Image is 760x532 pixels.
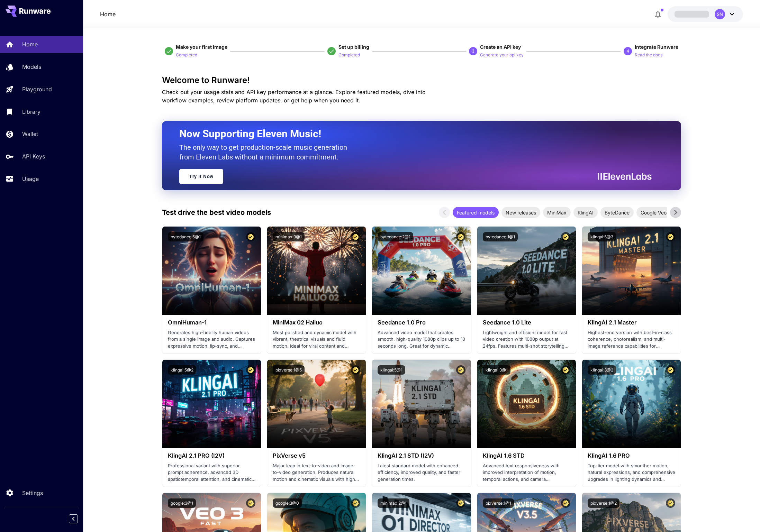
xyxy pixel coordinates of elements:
[666,498,675,508] button: Certified Model – Vetted for best performance and includes a commercial license.
[561,498,570,508] button: Certified Model – Vetted for best performance and includes a commercial license.
[22,40,38,48] p: Home
[483,365,510,375] button: klingai:3@1
[543,207,571,218] div: MiniMax
[168,329,255,350] p: Generates high-fidelity human videos from a single image and audio. Captures expressive motion, l...
[588,365,616,375] button: klingai:3@2
[338,51,360,59] button: Completed
[666,232,675,241] button: Certified Model – Vetted for best performance and includes a commercial license.
[588,452,675,459] h3: KlingAI 1.6 PRO
[162,207,271,218] p: Test drive the best video models
[168,452,255,459] h3: KlingAI 2.1 PRO (I2V)
[472,48,474,54] p: 3
[483,319,570,326] h3: Seedance 1.0 Lite
[267,360,366,448] img: alt
[600,209,634,216] span: ByteDance
[179,143,352,162] p: The only way to get production-scale music generation from Eleven Labs without a minimum commitment.
[378,498,409,508] button: minimax:2@1
[483,462,570,483] p: Advanced text responsiveness with improved interpretation of motion, temporal actions, and camera...
[351,498,360,508] button: Certified Model – Vetted for best performance and includes a commercial license.
[22,152,45,160] p: API Keys
[179,169,223,184] a: Try It Now
[22,63,41,71] p: Models
[100,10,116,18] a: Home
[543,209,571,216] span: MiniMax
[246,365,255,375] button: Certified Model – Vetted for best performance and includes a commercial license.
[273,365,305,375] button: pixverse:1@5
[483,498,514,508] button: pixverse:1@1
[22,489,43,497] p: Settings
[635,44,678,50] span: Integrate Runware
[267,227,366,315] img: alt
[378,329,465,350] p: Advanced video model that creates smooth, high-quality 1080p clips up to 10 seconds long. Great f...
[168,319,255,326] h3: OmniHuman‑1
[168,232,203,241] button: bytedance:5@1
[635,51,662,59] button: Read the docs
[561,232,570,241] button: Certified Model – Vetted for best performance and includes a commercial license.
[573,209,598,216] span: KlingAI
[636,209,671,216] span: Google Veo
[273,498,302,508] button: google:3@0
[582,360,681,448] img: alt
[378,452,465,459] h3: KlingAI 2.1 STD (I2V)
[480,44,521,50] span: Create an API key
[588,319,675,326] h3: KlingAI 2.1 Master
[273,232,305,241] button: minimax:3@1
[378,365,405,375] button: klingai:5@1
[477,360,576,448] img: alt
[501,207,540,218] div: New releases
[588,462,675,483] p: Top-tier model with smoother motion, natural expressions, and comprehensive upgrades in lighting ...
[501,209,540,216] span: New releases
[582,227,681,315] img: alt
[668,6,743,22] button: SN
[338,52,360,58] p: Completed
[483,452,570,459] h3: KlingAI 1.6 STD
[480,52,524,58] p: Generate your api key
[600,207,634,218] div: ByteDance
[273,329,360,350] p: Most polished and dynamic model with vibrant, theatrical visuals and fluid motion. Ideal for vira...
[351,365,360,375] button: Certified Model – Vetted for best performance and includes a commercial license.
[176,51,197,59] button: Completed
[561,365,570,375] button: Certified Model – Vetted for best performance and includes a commercial license.
[162,75,681,85] h3: Welcome to Runware!
[456,498,465,508] button: Certified Model – Vetted for best performance and includes a commercial license.
[635,52,662,58] p: Read the docs
[627,48,629,54] p: 4
[176,52,197,58] p: Completed
[168,498,196,508] button: google:3@1
[273,462,360,483] p: Major leap in text-to-video and image-to-video generation. Produces natural motion and cinematic ...
[351,232,360,241] button: Certified Model – Vetted for best performance and includes a commercial license.
[456,365,465,375] button: Certified Model – Vetted for best performance and includes a commercial license.
[666,365,675,375] button: Certified Model – Vetted for best performance and includes a commercial license.
[588,498,619,508] button: pixverse:1@2
[162,227,261,315] img: alt
[338,44,369,50] span: Set up billing
[453,209,499,216] span: Featured models
[588,232,616,241] button: klingai:5@3
[378,462,465,483] p: Latest standard model with enhanced efficiency, improved quality, and faster generation times.
[162,360,261,448] img: alt
[453,207,499,218] div: Featured models
[273,319,360,326] h3: MiniMax 02 Hailuo
[162,89,426,104] span: Check out your usage stats and API key performance at a glance. Explore featured models, dive int...
[246,498,255,508] button: Certified Model – Vetted for best performance and includes a commercial license.
[378,232,413,241] button: bytedance:2@1
[69,514,78,523] button: Collapse sidebar
[456,232,465,241] button: Certified Model – Vetted for best performance and includes a commercial license.
[22,130,38,138] p: Wallet
[22,175,39,183] p: Usage
[372,360,471,448] img: alt
[636,207,671,218] div: Google Veo
[246,232,255,241] button: Certified Model – Vetted for best performance and includes a commercial license.
[573,207,598,218] div: KlingAI
[168,462,255,483] p: Professional variant with superior prompt adherence, advanced 3D spatiotemporal attention, and ci...
[477,227,576,315] img: alt
[179,127,646,140] h2: Now Supporting Eleven Music!
[176,44,227,50] span: Make your first image
[74,513,83,525] div: Collapse sidebar
[483,232,518,241] button: bytedance:1@1
[22,85,52,93] p: Playground
[378,319,465,326] h3: Seedance 1.0 Pro
[22,108,40,116] p: Library
[483,329,570,350] p: Lightweight and efficient model for fast video creation with 1080p output at 24fps. Features mult...
[480,51,524,59] button: Generate your api key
